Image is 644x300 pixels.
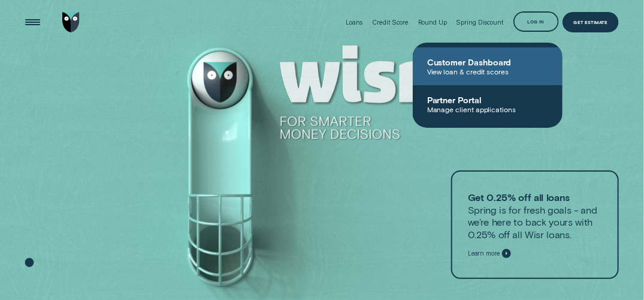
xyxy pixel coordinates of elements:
[456,19,504,26] div: Spring Discount
[468,191,570,203] strong: Get 0.25% off all loans
[451,170,619,278] a: Get 0.25% off all loansSpring is for fresh goals - and we’re here to back yours with 0.25% off al...
[413,85,563,123] a: Partner PortalManage client applications
[372,19,409,26] div: Credit Score
[563,12,619,32] a: Get Estimate
[427,105,548,113] span: Manage client applications
[413,47,563,85] a: Customer DashboardView loan & credit scores
[513,11,559,32] button: Log in
[62,12,79,32] img: Wisr
[418,19,447,26] div: Round Up
[427,57,548,67] span: Customer Dashboard
[468,250,500,257] span: Learn more
[22,12,43,32] button: Open Menu
[427,95,548,105] span: Partner Portal
[468,191,602,241] p: Spring is for fresh goals - and we’re here to back yours with 0.25% off all Wisr loans.
[346,19,362,26] div: Loans
[427,67,548,76] span: View loan & credit scores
